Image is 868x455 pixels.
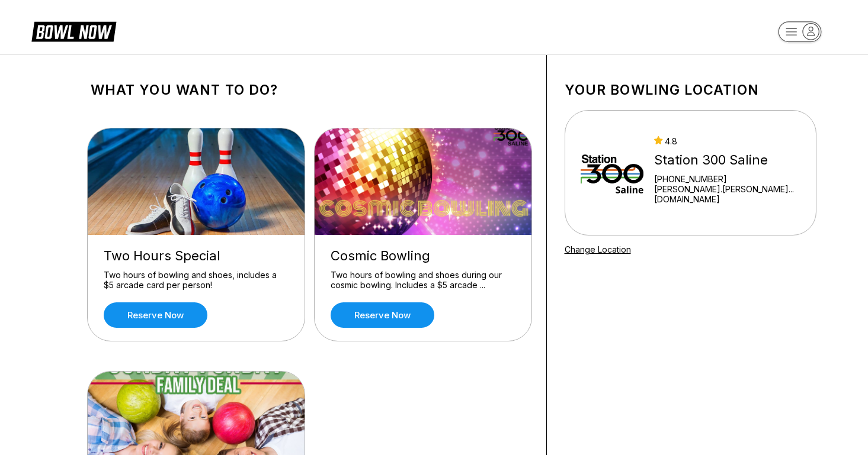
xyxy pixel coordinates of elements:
[654,184,800,204] a: [PERSON_NAME].[PERSON_NAME]...[DOMAIN_NAME]
[654,152,800,168] div: Station 300 Saline
[565,244,631,254] a: Change Location
[104,302,207,328] a: Reserve now
[654,174,800,184] div: [PHONE_NUMBER]
[315,128,533,235] img: Cosmic Bowling
[88,128,306,235] img: Two Hours Special
[91,82,529,98] h1: What you want to do?
[581,128,644,217] img: Station 300 Saline
[104,248,289,264] div: Two Hours Special
[331,270,515,291] div: Two hours of bowling and shoes during our cosmic bowling. Includes a $5 arcade ...
[331,248,515,264] div: Cosmic Bowling
[331,302,434,328] a: Reserve now
[565,82,816,98] h1: Your bowling location
[654,136,800,146] div: 4.8
[104,270,289,291] div: Two hours of bowling and shoes, includes a $5 arcade card per person!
